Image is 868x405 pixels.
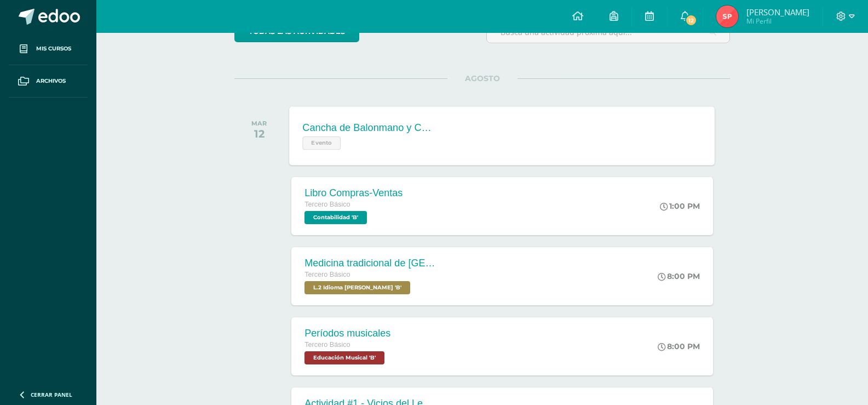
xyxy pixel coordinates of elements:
[660,201,700,211] div: 1:00 PM
[304,328,390,339] div: Períodos musicales
[447,73,518,83] span: AGOSTO
[303,136,341,150] span: Evento
[304,351,384,364] span: Educación Musical 'B'
[36,77,66,85] span: Archivos
[31,391,72,398] span: Cerrar panel
[658,271,700,281] div: 8:00 PM
[304,258,436,269] div: Medicina tradicional de [GEOGRAPHIC_DATA]
[304,211,367,224] span: Contabilidad 'B'
[9,65,88,98] a: Archivos
[251,127,267,140] div: 12
[685,14,697,26] span: 12
[304,341,350,349] span: Tercero Básico
[304,281,410,294] span: L.2 Idioma Maya Kaqchikel 'B'
[303,122,435,134] div: Cancha de Balonmano y Contenido
[304,187,403,199] div: Libro Compras-Ventas
[746,7,809,18] span: [PERSON_NAME]
[304,201,350,208] span: Tercero Básico
[304,271,350,278] span: Tercero Básico
[716,5,738,27] img: 9ac82dee867b4cd0fb8963a92581c92d.png
[746,16,809,26] span: Mi Perfil
[9,33,88,65] a: Mis cursos
[658,341,700,351] div: 8:00 PM
[36,44,71,53] span: Mis cursos
[251,119,267,127] div: MAR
